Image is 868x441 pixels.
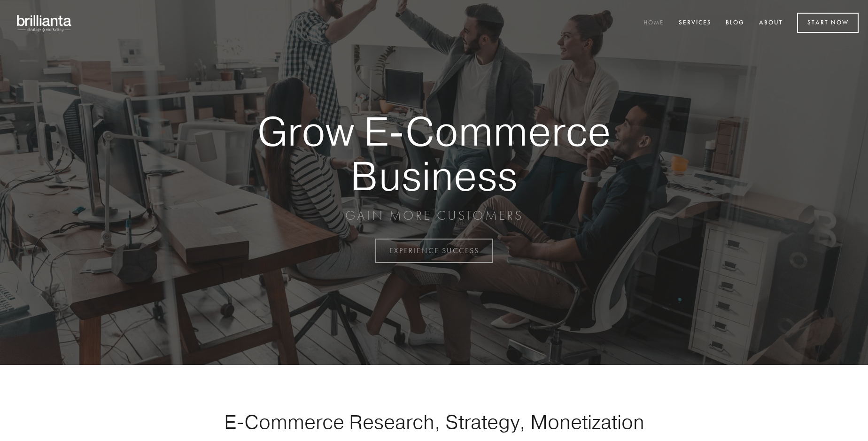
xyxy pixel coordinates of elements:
a: Services [673,15,718,31]
a: EXPERIENCE SUCCESS [375,239,493,263]
strong: Grow E-Commerce Business [225,109,643,198]
p: GAIN MORE CUSTOMERS [225,207,643,224]
h1: E-Commerce Research, Strategy, Monetization [194,410,674,433]
a: Blog [720,15,751,31]
a: About [753,15,789,31]
a: Home [637,15,670,31]
img: brillianta - research, strategy, marketing [9,9,80,37]
a: Start Now [797,13,859,33]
